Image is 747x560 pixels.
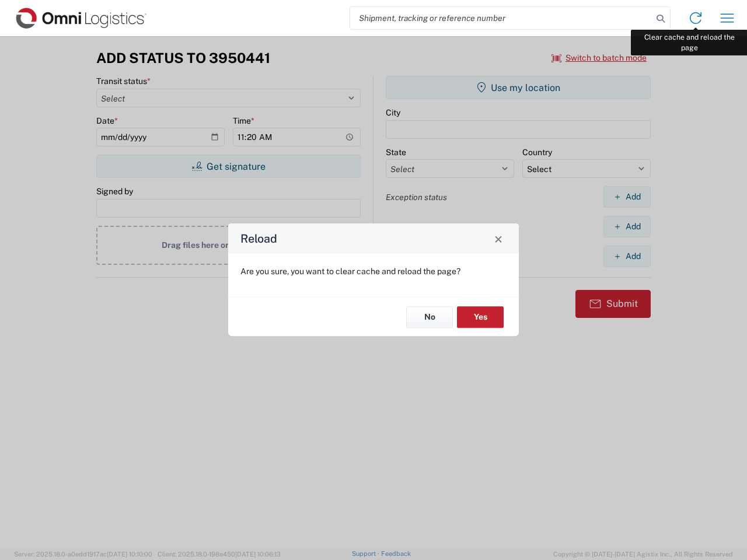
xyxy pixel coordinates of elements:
input: Shipment, tracking or reference number [350,7,652,29]
h4: Reload [240,230,277,247]
p: Are you sure, you want to clear cache and reload the page? [240,266,507,276]
button: No [406,306,453,328]
button: Close [490,230,507,247]
button: Yes [457,306,504,328]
